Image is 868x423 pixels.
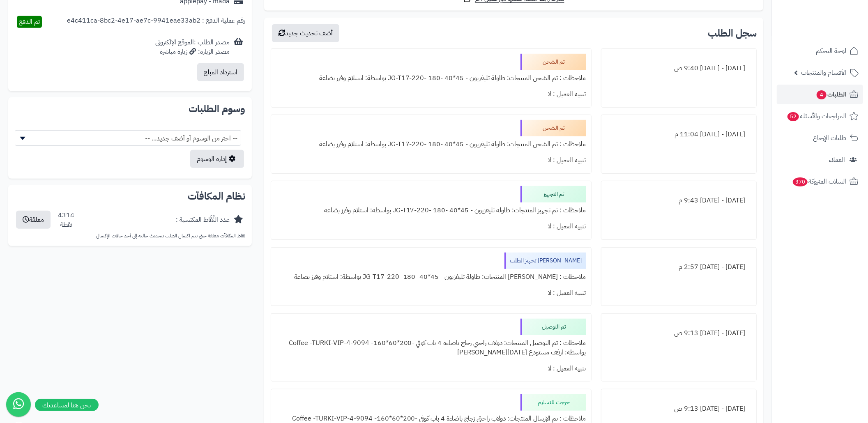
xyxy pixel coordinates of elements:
div: تم التجهيز [520,186,586,202]
button: معلقة [16,211,51,229]
h3: سجل الطلب [708,28,757,38]
div: تنبيه العميل : لا [276,285,586,301]
button: استرداد المبلغ [197,63,244,81]
span: 4 [817,90,827,99]
a: المراجعات والأسئلة52 [777,106,863,126]
div: 4314 [58,211,74,230]
h2: نظام المكافآت [15,191,245,201]
span: العملاء [829,154,845,166]
button: أضف تحديث جديد [272,24,339,42]
div: تم الشحن [520,120,586,136]
span: لوحة التحكم [816,45,846,57]
div: رقم عملية الدفع : e4c411ca-8bc2-4e17-ae7c-9941eae33ab2 [67,16,245,28]
div: [PERSON_NAME] تجهيز الطلب [504,253,586,269]
span: تم الدفع [19,17,40,27]
div: ملاحظات : تم التوصيل المنتجات: دولاب راحتي زجاج باضاءة 4 باب كوفي -200*60*160- Coffee -TURKI-VIP-... [276,335,586,361]
div: تنبيه العميل : لا [276,86,586,102]
p: نقاط المكافآت معلقة حتى يتم اكتمال الطلب بتحديث حالته إلى أحد حالات الإكتمال [15,232,245,239]
div: ملاحظات : [PERSON_NAME] المنتجات: طاولة تليفزيون - 45*40 -180 -JG-T17-220 بواسطة: استلام وفرز بضاعة [276,269,586,285]
span: السلات المتروكة [792,176,846,187]
div: مصدر الزيارة: زيارة مباشرة [155,47,230,57]
div: [DATE] - [DATE] 9:43 م [606,193,751,209]
div: تنبيه العميل : لا [276,361,586,377]
div: تم التوصيل [520,319,586,335]
div: [DATE] - [DATE] 9:13 ص [606,325,751,341]
h2: وسوم الطلبات [15,104,245,114]
div: نقطة [58,220,74,230]
span: 370 [793,177,808,186]
a: العملاء [777,150,863,170]
a: طلبات الإرجاع [777,128,863,148]
div: [DATE] - [DATE] 9:40 ص [606,60,751,76]
span: طلبات الإرجاع [813,132,846,144]
a: الطلبات4 [777,85,863,104]
div: ملاحظات : تم الشحن المنتجات: طاولة تليفزيون - 45*40 -180 -JG-T17-220 بواسطة: استلام وفرز بضاعة [276,136,586,152]
span: -- اختر من الوسوم أو أضف جديد... -- [15,130,241,146]
div: تنبيه العميل : لا [276,218,586,234]
a: لوحة التحكم [777,41,863,61]
div: مصدر الطلب :الموقع الإلكتروني [155,38,230,57]
div: ملاحظات : تم الشحن المنتجات: طاولة تليفزيون - 45*40 -180 -JG-T17-220 بواسطة: استلام وفرز بضاعة [276,70,586,86]
div: خرجت للتسليم [520,394,586,411]
div: تم الشحن [520,54,586,70]
a: السلات المتروكة370 [777,172,863,191]
span: -- اختر من الوسوم أو أضف جديد... -- [15,131,241,146]
div: [DATE] - [DATE] 11:04 م [606,126,751,143]
div: تنبيه العميل : لا [276,152,586,168]
span: الطلبات [816,89,846,100]
span: 52 [787,112,799,121]
div: [DATE] - [DATE] 2:57 م [606,259,751,275]
div: ملاحظات : تم تجهيز المنتجات: طاولة تليفزيون - 45*40 -180 -JG-T17-220 بواسطة: استلام وفرز بضاعة [276,202,586,218]
span: المراجعات والأسئلة [787,110,846,122]
a: إدارة الوسوم [190,150,244,168]
div: [DATE] - [DATE] 9:13 ص [606,401,751,417]
div: عدد النِّقَاط المكتسبة : [176,215,230,225]
span: الأقسام والمنتجات [801,67,846,78]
